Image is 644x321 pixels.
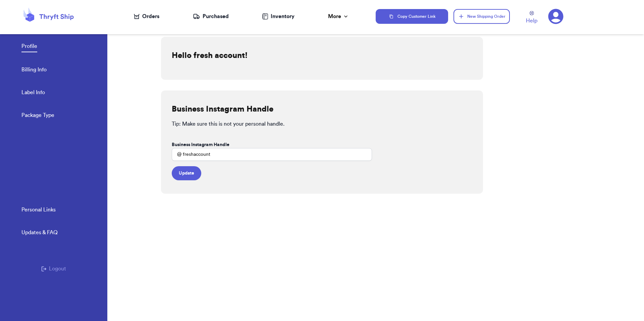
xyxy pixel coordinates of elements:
a: Help [526,11,537,25]
a: Billing Info [21,66,47,75]
a: Purchased [193,12,229,20]
label: Business Instagram Handle [172,141,229,148]
div: @ [172,148,181,161]
a: Profile [21,42,37,52]
button: Copy Customer Link [376,9,448,24]
div: More [328,12,349,20]
button: Logout [41,265,66,273]
a: Label Info [21,88,45,98]
a: Inventory [262,12,294,20]
h2: Business Instagram Handle [172,104,273,115]
a: Package Type [21,111,54,121]
button: Update [172,166,201,180]
a: Updates & FAQ [21,229,58,238]
p: Tip: Make sure this is not your personal handle. [172,120,472,128]
h2: Hello fresh account! [172,50,248,61]
button: New Shipping Order [453,9,510,24]
a: Personal Links [21,206,56,215]
div: Updates & FAQ [21,229,58,237]
a: Orders [134,12,159,20]
span: Help [526,17,537,25]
